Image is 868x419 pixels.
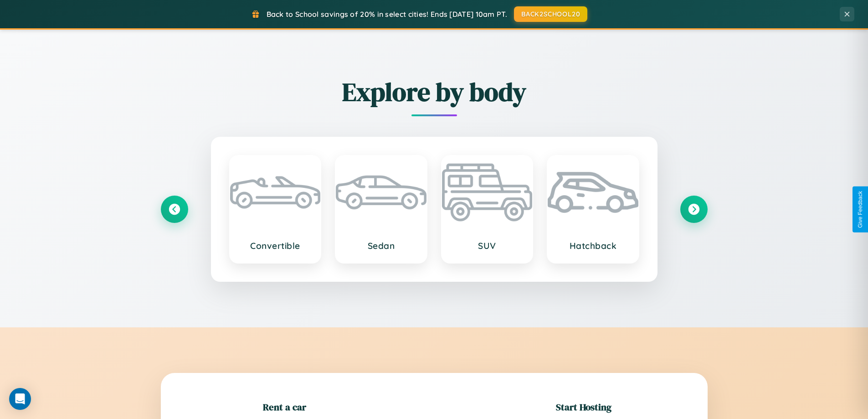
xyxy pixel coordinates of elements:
[556,400,611,414] h2: Start Hosting
[267,10,507,19] span: Back to School savings of 20% in select cities! Ends [DATE] 10am PT.
[263,400,306,414] h2: Rent a car
[161,74,708,109] h2: Explore by body
[857,191,863,228] div: Give Feedback
[345,240,417,251] h3: Sedan
[557,240,629,251] h3: Hatchback
[239,240,312,251] h3: Convertible
[9,388,31,410] div: Open Intercom Messenger
[514,6,587,22] button: BACK2SCHOOL20
[451,240,524,251] h3: SUV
